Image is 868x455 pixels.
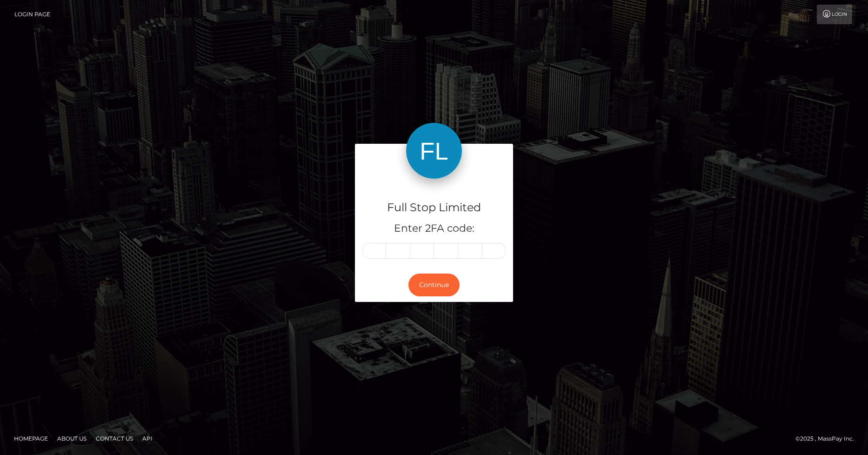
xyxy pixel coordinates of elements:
img: Full Stop Limited [406,123,462,179]
a: Contact Us [92,431,137,446]
h5: Enter 2FA code: [362,221,506,236]
div: © 2025 , MassPay Inc. [795,434,861,444]
a: Login Page [14,5,50,24]
a: About Us [53,431,90,446]
a: Homepage [10,431,52,446]
a: API [139,431,156,446]
h4: Full Stop Limited [362,200,506,216]
button: Continue [408,274,460,296]
a: Login [817,5,852,24]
